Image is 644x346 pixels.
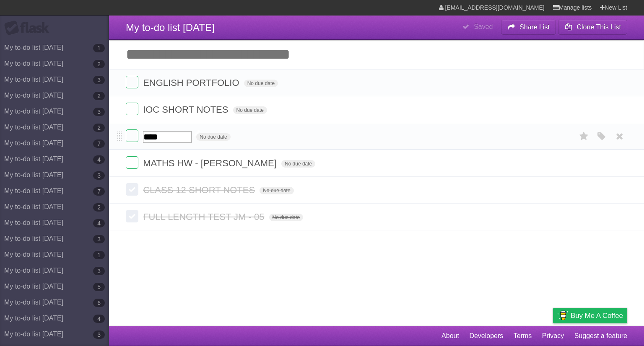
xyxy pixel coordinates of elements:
[93,44,105,52] b: 1
[93,283,105,291] b: 5
[93,331,105,339] b: 3
[474,23,493,30] b: Saved
[441,328,459,344] a: About
[126,156,138,169] label: Done
[553,308,627,323] a: Buy me a coffee
[126,103,138,115] label: Done
[244,80,278,87] span: No due date
[143,212,266,222] span: FULL LENGTH TEST JM - 05
[93,139,105,148] b: 7
[571,308,623,323] span: Buy me a coffee
[93,60,105,68] b: 2
[269,214,303,221] span: No due date
[93,92,105,100] b: 2
[93,108,105,116] b: 3
[558,20,627,35] button: Clone This List
[281,160,315,168] span: No due date
[557,308,569,323] img: Buy me a coffee
[143,158,279,168] span: MATHS HW - [PERSON_NAME]
[126,76,138,88] label: Done
[576,23,621,31] b: Clone This List
[93,155,105,164] b: 4
[126,210,138,222] label: Done
[126,183,138,196] label: Done
[143,77,241,88] span: ENGLISH PORTFOLIO
[93,219,105,227] b: 4
[576,129,592,143] label: Star task
[93,315,105,323] b: 4
[233,106,267,114] span: No due date
[469,328,503,344] a: Developers
[260,187,293,194] span: No due date
[4,21,55,36] div: Flask
[93,235,105,243] b: 3
[93,76,105,84] b: 3
[501,20,556,35] button: Share List
[196,133,230,141] span: No due date
[93,299,105,307] b: 6
[542,328,564,344] a: Privacy
[143,104,230,115] span: IOC SHORT NOTES
[93,171,105,180] b: 3
[514,328,532,344] a: Terms
[126,22,215,33] span: My to-do list [DATE]
[143,185,257,195] span: CLASS 12 SHORT NOTES
[93,203,105,212] b: 2
[126,129,138,142] label: Done
[93,124,105,132] b: 2
[93,251,105,259] b: 1
[93,187,105,196] b: 7
[93,267,105,275] b: 3
[574,328,627,344] a: Suggest a feature
[519,23,550,31] b: Share List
